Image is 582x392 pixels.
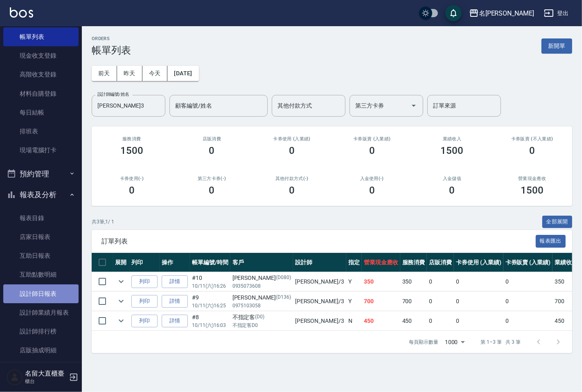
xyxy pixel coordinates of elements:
button: 前天 [92,66,117,81]
button: 登出 [541,6,572,21]
th: 店販消費 [427,253,454,272]
th: 業績收入 [553,253,580,272]
h2: 第三方卡券(-) [182,176,242,181]
p: 10/11 (六) 16:25 [192,302,228,309]
button: 列印 [131,275,158,288]
p: 10/11 (六) 16:26 [192,282,228,290]
p: 每頁顯示數量 [409,338,438,346]
button: expand row [115,275,127,288]
th: 操作 [160,253,190,272]
p: 0975103058 [232,302,291,309]
td: 450 [553,311,580,331]
p: 櫃台 [25,378,67,385]
button: 昨天 [117,66,142,81]
td: 0 [503,311,553,331]
h2: 卡券販賣 (不入業績) [502,136,562,142]
td: 0 [454,311,503,331]
button: 全部展開 [542,216,573,228]
td: 350 [553,272,580,291]
p: 不指定客D0 [232,322,291,329]
th: 服務消費 [400,253,427,272]
td: 450 [400,311,427,331]
a: 設計師排行榜 [3,322,79,341]
button: 新開單 [541,38,572,54]
p: 第 1–3 筆 共 3 筆 [481,338,521,346]
h3: 1500 [441,145,464,156]
a: 詳情 [162,295,188,308]
h2: 店販消費 [182,136,242,142]
a: 現金收支登錄 [3,46,79,65]
a: 詳情 [162,275,188,288]
h2: 入金儲值 [422,176,483,181]
div: 1000 [442,331,468,353]
h3: 0 [209,145,215,156]
img: Logo [10,7,33,18]
a: 現場電腦打卡 [3,141,79,160]
h3: 0 [529,145,535,156]
h3: 0 [369,145,375,156]
label: 設計師編號/姓名 [97,91,129,97]
button: expand row [115,295,127,307]
td: 700 [553,292,580,311]
td: 700 [362,292,400,311]
td: 350 [362,272,400,291]
a: 店販抽成明細 [3,341,79,360]
button: 預約管理 [3,163,79,185]
div: [PERSON_NAME] [232,274,291,282]
td: #10 [190,272,230,291]
p: (D136) [276,293,291,302]
h3: 0 [449,185,455,196]
h2: 營業現金應收 [502,176,562,181]
h2: 卡券使用(-) [102,176,162,181]
button: save [445,5,462,21]
a: 材料自購登錄 [3,84,79,103]
a: 排班表 [3,122,79,141]
div: 名[PERSON_NAME] [479,8,534,18]
td: 0 [427,311,454,331]
h3: 1500 [521,185,544,196]
button: 今天 [142,66,168,81]
h3: 0 [209,185,215,196]
p: 共 3 筆, 1 / 1 [92,218,114,225]
h3: 0 [289,185,295,196]
button: expand row [115,315,127,327]
p: 10/11 (六) 16:03 [192,322,228,329]
td: Y [346,272,362,291]
a: 報表匯出 [536,237,566,245]
h3: 0 [369,185,375,196]
a: 店家日報表 [3,228,79,246]
button: 列印 [131,315,158,327]
td: 0 [454,292,503,311]
h5: 名留大直櫃臺 [25,369,67,378]
td: [PERSON_NAME] /3 [293,292,346,311]
th: 設計師 [293,253,346,272]
td: 0 [454,272,503,291]
p: (D080) [276,274,291,282]
th: 展開 [113,253,129,272]
img: Person [7,369,23,385]
td: 0 [503,272,553,291]
button: 名[PERSON_NAME] [466,5,537,22]
a: 設計師日報表 [3,284,79,303]
th: 卡券販賣 (入業績) [503,253,553,272]
h2: 卡券使用 (入業績) [262,136,322,142]
a: 互助點數明細 [3,265,79,284]
h3: 服務消費 [102,136,162,142]
a: 詳情 [162,315,188,327]
span: 訂單列表 [102,237,536,246]
a: 每日結帳 [3,103,79,122]
h2: 其他付款方式(-) [262,176,322,181]
a: 設計師業績月報表 [3,303,79,322]
button: [DATE] [167,66,199,81]
p: (D0) [255,313,264,322]
button: 報表及分析 [3,184,79,205]
h2: 入金使用(-) [342,176,402,181]
th: 列印 [129,253,160,272]
td: #9 [190,292,230,311]
h2: 業績收入 [422,136,483,142]
a: 高階收支登錄 [3,65,79,84]
th: 指定 [346,253,362,272]
td: 450 [362,311,400,331]
div: [PERSON_NAME] [232,293,291,302]
h2: ORDERS [92,36,131,41]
